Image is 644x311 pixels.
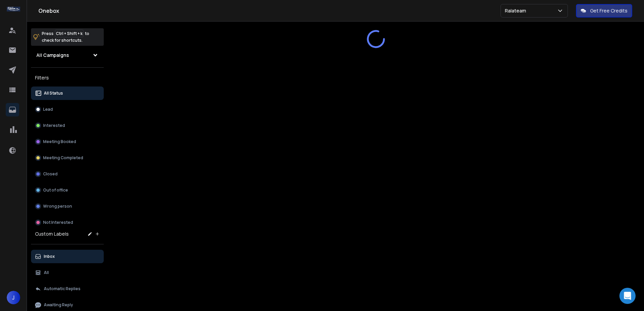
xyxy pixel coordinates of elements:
button: Get Free Credits [576,4,632,18]
button: Wrong person [31,200,104,213]
h1: Onebox [38,7,501,15]
p: Automatic Replies [44,286,80,291]
p: All Status [44,91,63,96]
p: Inbox [44,254,55,259]
h3: Filters [31,73,104,82]
p: Lead [43,107,53,112]
p: Closed [43,171,58,177]
button: Meeting Completed [31,151,104,165]
button: Out of office [31,183,104,197]
button: J [7,291,20,304]
div: Open Intercom Messenger [619,288,636,304]
p: Get Free Credits [590,7,627,14]
p: Ralateam [505,7,529,14]
h1: All Campaigns [36,52,69,59]
button: All [31,266,104,279]
p: Wrong person [43,204,72,209]
button: All Campaigns [31,48,104,62]
button: Lead [31,103,104,116]
p: All [44,270,49,275]
button: All Status [31,87,104,100]
span: Ctrl + Shift + k [55,30,84,37]
h3: Custom Labels [35,231,69,237]
button: Closed [31,167,104,181]
p: Press to check for shortcuts. [42,30,89,44]
p: Awaiting Reply [44,302,73,308]
button: Interested [31,119,104,132]
button: Automatic Replies [31,282,104,296]
p: Meeting Booked [43,139,76,144]
p: Meeting Completed [43,155,83,161]
button: Inbox [31,250,104,263]
p: Out of office [43,187,68,193]
button: Not Interested [31,216,104,229]
button: Meeting Booked [31,135,104,148]
p: Not Interested [43,220,73,225]
p: Interested [43,123,65,128]
img: logo [7,7,20,11]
